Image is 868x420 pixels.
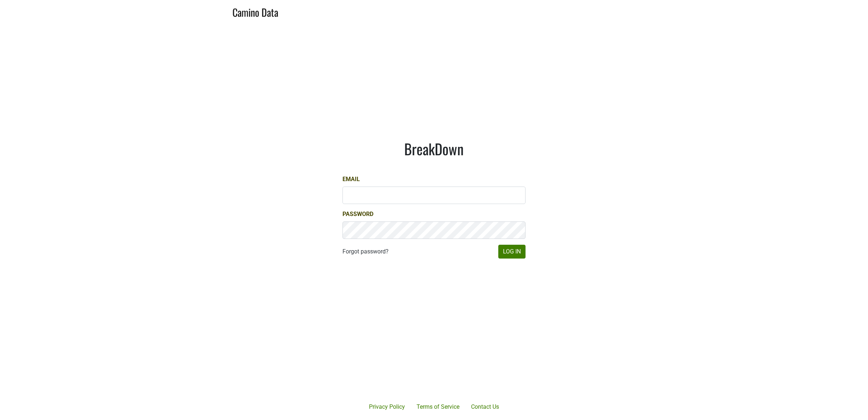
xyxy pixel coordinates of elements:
label: Email [342,175,360,184]
label: Password [342,210,373,219]
a: Privacy Policy [363,400,411,414]
a: Camino Data [232,3,278,20]
a: Forgot password? [342,247,389,256]
h1: BreakDown [342,140,526,157]
a: Terms of Service [411,400,465,414]
button: Log In [498,245,526,259]
a: Contact Us [465,400,505,414]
